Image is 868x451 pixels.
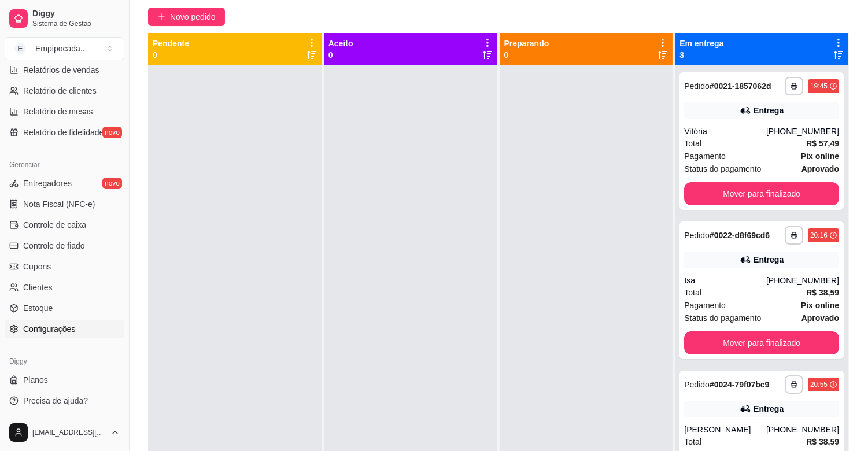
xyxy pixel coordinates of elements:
[684,137,701,150] span: Total
[806,288,839,297] strong: R$ 38,59
[684,162,761,175] span: Status do pagamento
[23,395,88,406] span: Precisa de ajuda?
[684,275,766,286] div: Isa
[810,231,828,240] div: 20:16
[801,151,839,161] strong: Pix online
[157,13,165,21] span: plus
[32,428,106,437] span: [EMAIL_ADDRESS][DOMAIN_NAME]
[153,38,189,49] p: Pendente
[5,371,124,389] a: Planos
[5,257,124,276] a: Cupons
[5,299,124,317] a: Estoque
[684,231,710,240] span: Pedido
[504,49,549,61] p: 0
[23,198,95,210] span: Nota Fiscal (NFC-e)
[684,286,701,299] span: Total
[684,380,710,389] span: Pedido
[328,49,353,61] p: 0
[23,302,53,314] span: Estoque
[810,380,828,389] div: 20:55
[5,174,124,193] a: Entregadoresnovo
[710,231,770,240] strong: # 0022-d8f69cd6
[5,278,124,297] a: Clientes
[684,182,839,205] button: Mover para finalizado
[23,374,48,386] span: Planos
[754,105,784,116] div: Entrega
[153,49,189,61] p: 0
[23,178,72,189] span: Entregadores
[684,312,761,324] span: Status do pagamento
[766,275,839,286] div: [PHONE_NUMBER]
[23,219,86,231] span: Controle de caixa
[684,125,766,137] div: Vitória
[684,150,726,162] span: Pagamento
[5,123,124,142] a: Relatório de fidelidadenovo
[801,301,839,310] strong: Pix online
[5,236,124,255] a: Controle de fiado
[766,424,839,435] div: [PHONE_NUMBER]
[328,38,353,49] p: Aceito
[754,403,784,415] div: Entrega
[5,216,124,234] a: Controle de caixa
[5,37,124,60] button: Select a team
[806,139,839,148] strong: R$ 57,49
[5,82,124,100] a: Relatório de clientes
[170,10,216,23] span: Novo pedido
[5,156,124,174] div: Gerenciar
[5,320,124,338] a: Configurações
[5,195,124,213] a: Nota Fiscal (NFC-e)
[679,38,723,49] p: Em entrega
[801,313,839,323] strong: aprovado
[23,282,53,293] span: Clientes
[806,437,839,446] strong: R$ 38,59
[32,9,120,19] span: Diggy
[5,61,124,79] a: Relatórios de vendas
[766,125,839,137] div: [PHONE_NUMBER]
[504,38,549,49] p: Preparando
[684,331,839,354] button: Mover para finalizado
[5,352,124,371] div: Diggy
[148,8,225,26] button: Novo pedido
[810,82,828,91] div: 19:45
[710,380,770,389] strong: # 0024-79f07bc9
[23,106,93,117] span: Relatório de mesas
[684,299,726,312] span: Pagamento
[23,323,75,335] span: Configurações
[14,43,26,54] span: E
[5,419,124,446] button: [EMAIL_ADDRESS][DOMAIN_NAME]
[23,64,99,76] span: Relatórios de vendas
[23,240,85,252] span: Controle de fiado
[710,82,771,91] strong: # 0021-1857062d
[684,424,766,435] div: [PERSON_NAME]
[5,5,124,32] a: DiggySistema de Gestão
[679,49,723,61] p: 3
[684,435,701,448] span: Total
[23,85,97,97] span: Relatório de clientes
[5,391,124,410] a: Precisa de ajuda?
[684,82,710,91] span: Pedido
[23,261,51,272] span: Cupons
[35,43,87,54] div: Empipocada ...
[5,102,124,121] a: Relatório de mesas
[23,127,104,138] span: Relatório de fidelidade
[32,19,120,28] span: Sistema de Gestão
[754,254,784,265] div: Entrega
[801,164,839,173] strong: aprovado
